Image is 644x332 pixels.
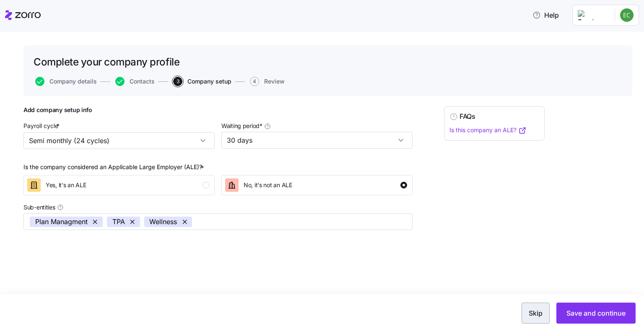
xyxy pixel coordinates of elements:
span: Review [264,78,285,84]
h4: FAQs [460,112,475,121]
span: No, it's not an ALE [244,181,292,189]
span: Yes, it's an ALE [46,181,86,189]
span: Company details [49,78,97,84]
a: Company details [34,77,97,86]
span: Skip [529,308,543,318]
button: Contacts [115,77,155,86]
span: Sub-entities [23,203,55,212]
button: 4Review [250,77,285,86]
a: 3Company setup [171,77,231,86]
a: 4Review [248,77,285,86]
button: Help [526,7,566,24]
span: Company setup [187,78,231,84]
label: Payroll cycle [23,121,61,131]
h1: Add company setup info [23,106,413,114]
img: Employer logo [578,10,608,20]
button: Save and continue [556,303,636,324]
span: 4 [250,77,259,86]
img: cc97166a80db72ba115bf250c5d9a898 [620,8,634,22]
button: Skip [522,303,550,324]
input: Payroll cycle [23,132,215,149]
h1: Complete your company profile [34,55,179,68]
span: Contacts [130,78,155,84]
span: Wellness [149,217,177,227]
button: 3Company setup [173,77,231,86]
button: Company details [35,77,97,86]
input: Waiting period [221,132,413,149]
span: TPA [112,217,125,227]
a: Contacts [114,77,155,86]
div: Is the company considered an Applicable Large Employer (ALE)? [23,162,206,172]
span: Plan Managment [35,217,88,227]
span: 3 [173,77,182,86]
span: Save and continue [566,308,626,318]
a: Is this company an ALE? [449,126,527,134]
span: Waiting period * [221,122,262,130]
span: Help [532,10,559,20]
